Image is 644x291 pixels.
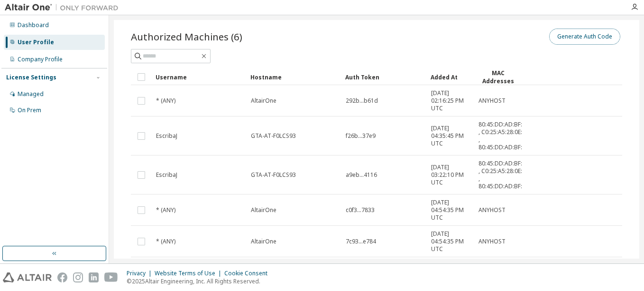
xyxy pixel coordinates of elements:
span: AltairOne [251,238,276,245]
span: 7c93...e784 [346,238,376,245]
img: linkedin.svg [89,272,99,282]
span: a9eb...4116 [346,171,377,179]
span: c0f3...7833 [346,206,375,214]
span: ANYHOST [478,97,506,105]
span: * (ANY) [156,206,175,214]
span: ANYHOST [478,238,506,245]
div: License Settings [6,74,56,81]
span: [DATE] 02:16:25 PM UTC [431,89,470,112]
div: Privacy [127,270,155,277]
img: facebook.svg [57,272,67,282]
div: Cookie Consent [224,270,273,277]
span: [DATE] 03:22:10 PM UTC [431,164,470,186]
div: Company Profile [18,56,63,63]
span: EscribaJ [156,132,177,140]
span: [DATE] 04:35:45 PM UTC [431,125,470,147]
span: 80:45:DD:AD:BF:78 , C0:25:A5:28:0E:89 , 80:45:DD:AD:BF:74 [478,160,529,190]
div: MAC Addresses [478,69,518,85]
span: 292b...b61d [346,97,378,105]
span: [DATE] 04:54:35 PM UTC [431,230,470,253]
button: Generate Auth Code [549,29,620,45]
span: GTA-AT-F0LCS93 [251,132,296,140]
span: * (ANY) [156,238,175,245]
span: ANYHOST [478,206,506,214]
span: GTA-AT-F0LCS93 [251,171,296,179]
span: AltairOne [251,97,276,105]
div: Added At [431,69,470,85]
span: EscribaJ [156,171,177,179]
span: * (ANY) [156,97,175,105]
div: Dashboard [18,21,49,29]
img: altair_logo.svg [3,272,52,282]
p: © 2025 Altair Engineering, Inc. All Rights Reserved. [127,277,273,285]
img: Altair One [5,3,123,12]
span: Authorized Machines (6) [131,30,242,43]
img: instagram.svg [73,272,83,282]
div: Website Terms of Use [155,270,224,277]
span: [DATE] 04:54:35 PM UTC [431,199,470,222]
div: User Profile [18,39,54,46]
div: On Prem [18,107,41,114]
div: Username [156,69,243,85]
div: Managed [18,90,44,98]
div: Auth Token [345,69,423,85]
img: youtube.svg [104,272,118,282]
span: 80:45:DD:AD:BF:78 , C0:25:A5:28:0E:89 , 80:45:DD:AD:BF:74 [478,121,529,151]
span: AltairOne [251,206,276,214]
span: f26b...37e9 [346,132,376,140]
div: Hostname [250,69,338,85]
